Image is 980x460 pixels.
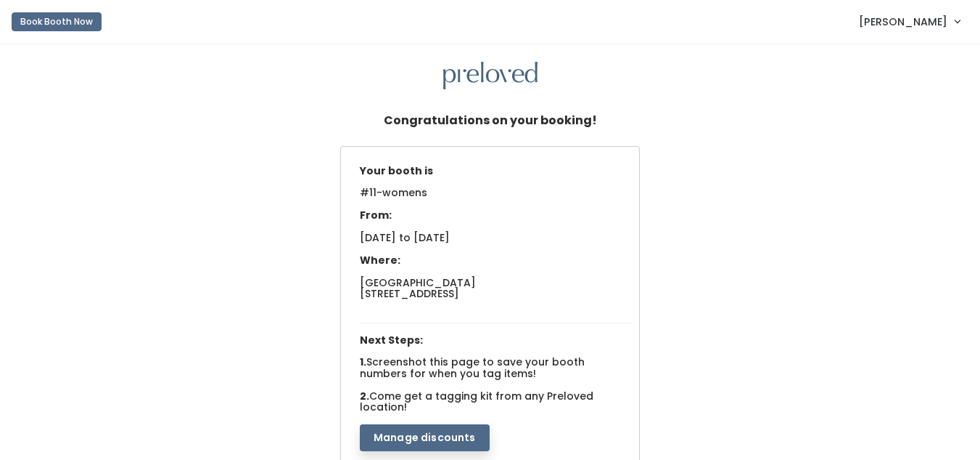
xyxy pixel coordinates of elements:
[360,429,490,444] a: Manage discounts
[360,253,400,267] span: Where:
[360,164,433,178] span: Your booth is
[360,424,490,452] button: Manage discounts
[360,185,427,209] span: #11-womens
[859,14,947,30] span: [PERSON_NAME]
[443,62,538,90] img: preloved logo
[360,355,585,380] span: Screenshot this page to save your booth numbers for when you tag items!
[360,208,392,222] span: From:
[360,333,423,347] span: Next Steps:
[360,230,450,245] span: [DATE] to [DATE]
[12,12,102,31] button: Book Booth Now
[353,158,639,452] div: 1. 2.
[360,275,476,301] span: [GEOGRAPHIC_DATA] [STREET_ADDRESS]
[384,107,597,134] h5: Congratulations on your booking!
[844,6,974,37] a: [PERSON_NAME]
[12,6,102,38] a: Book Booth Now
[360,389,593,414] span: Come get a tagging kit from any Preloved location!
